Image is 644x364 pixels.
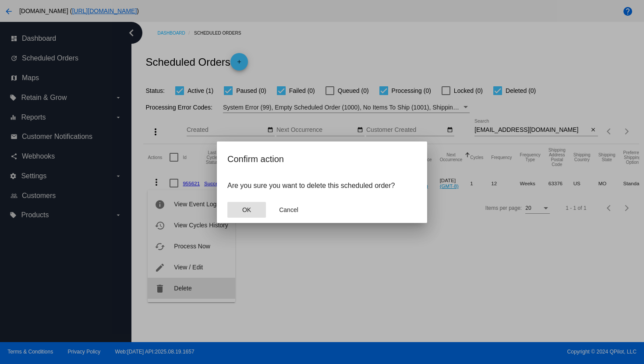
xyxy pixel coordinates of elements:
[279,206,298,213] span: Cancel
[227,202,266,218] button: Close dialog
[242,206,251,213] span: OK
[269,202,308,218] button: Close dialog
[227,182,417,190] p: Are you sure you want to delete this scheduled order?
[227,152,417,166] h2: Confirm action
